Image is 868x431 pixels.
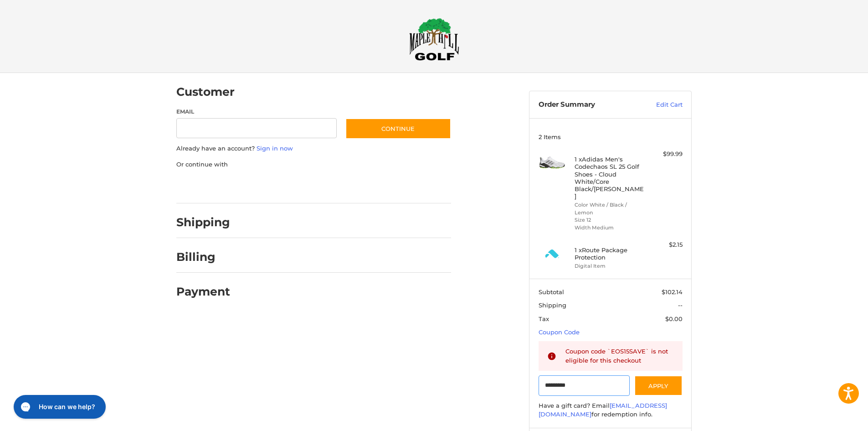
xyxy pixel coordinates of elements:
li: Digital Item [575,262,644,270]
div: Coupon code `EOS15SAVE` is not eligible for this checkout [565,347,674,365]
label: Email [176,108,337,116]
h2: Billing [176,250,230,264]
h4: 1 x Adidas Men's Codechaos SL 25 Golf Shoes - Cloud White/Core Black/[PERSON_NAME] [575,156,644,200]
iframe: PayPal-paylater [251,178,319,194]
li: Width Medium [575,224,644,232]
h4: 1 x Route Package Protection [575,246,644,261]
div: Have a gift card? Email for redemption info. [539,401,683,419]
span: -- [678,301,683,309]
button: Apply [634,375,683,396]
a: Edit Cart [637,100,683,109]
h3: 2 Items [539,133,683,140]
p: Or continue with [176,160,451,169]
div: $2.15 [647,240,683,249]
a: Coupon Code [539,328,580,336]
button: Continue [345,118,451,139]
span: Subtotal [539,288,564,296]
span: Tax [539,315,549,322]
iframe: PayPal-venmo [328,178,396,194]
img: Maple Hill Golf [409,18,459,61]
h2: Customer [176,85,235,99]
iframe: Gorgias live chat messenger [9,392,108,422]
span: $102.14 [662,288,683,296]
a: Sign in now [257,145,293,152]
h2: Payment [176,285,230,299]
h2: Shipping [176,215,230,229]
li: Color White / Black / Lemon [575,201,644,216]
p: Already have an account? [176,144,451,153]
li: Size 12 [575,216,644,224]
span: Shipping [539,301,566,309]
h3: Order Summary [539,100,637,109]
input: Gift Certificate or Coupon Code [539,375,630,396]
div: $99.99 [647,150,683,159]
iframe: PayPal-paypal [174,178,242,194]
span: $0.00 [665,315,683,322]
